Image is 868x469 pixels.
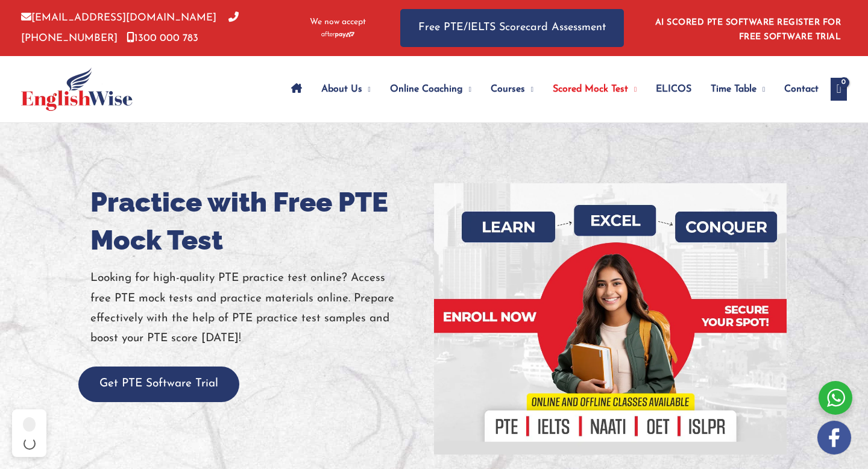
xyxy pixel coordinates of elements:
[312,68,380,110] a: About UsMenu Toggle
[628,68,637,110] span: Menu Toggle
[380,68,481,110] a: Online CoachingMenu Toggle
[463,68,471,110] span: Menu Toggle
[21,68,133,111] img: cropped-ew-logo
[281,68,819,110] nav: Site Navigation: Main Menu
[648,8,847,48] aside: Header Widget 1
[784,68,819,110] span: Contact
[362,68,371,110] span: Menu Toggle
[21,13,216,23] a: [EMAIL_ADDRESS][DOMAIN_NAME]
[321,31,354,38] img: Afterpay-Logo
[481,68,543,110] a: CoursesMenu Toggle
[553,68,628,110] span: Scored Mock Test
[21,13,239,43] a: [PHONE_NUMBER]
[78,378,239,389] a: Get PTE Software Trial
[127,33,198,43] a: 1300 000 783
[390,68,463,110] span: Online Coaching
[90,268,425,348] p: Looking for high-quality PTE practice test online? Access free PTE mock tests and practice materi...
[90,183,425,259] h1: Practice with Free PTE Mock Test
[701,68,775,110] a: Time TableMenu Toggle
[310,16,366,28] span: We now accept
[711,68,756,110] span: Time Table
[525,68,533,110] span: Menu Toggle
[831,78,847,101] a: View Shopping Cart, empty
[321,68,362,110] span: About Us
[78,367,239,402] button: Get PTE Software Trial
[756,68,765,110] span: Menu Toggle
[400,9,624,47] a: Free PTE/IELTS Scorecard Assessment
[491,68,525,110] span: Courses
[817,421,851,455] img: white-facebook.png
[655,18,841,42] a: AI SCORED PTE SOFTWARE REGISTER FOR FREE SOFTWARE TRIAL
[775,68,819,110] a: Contact
[656,68,691,110] span: ELICOS
[543,68,646,110] a: Scored Mock TestMenu Toggle
[646,68,701,110] a: ELICOS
